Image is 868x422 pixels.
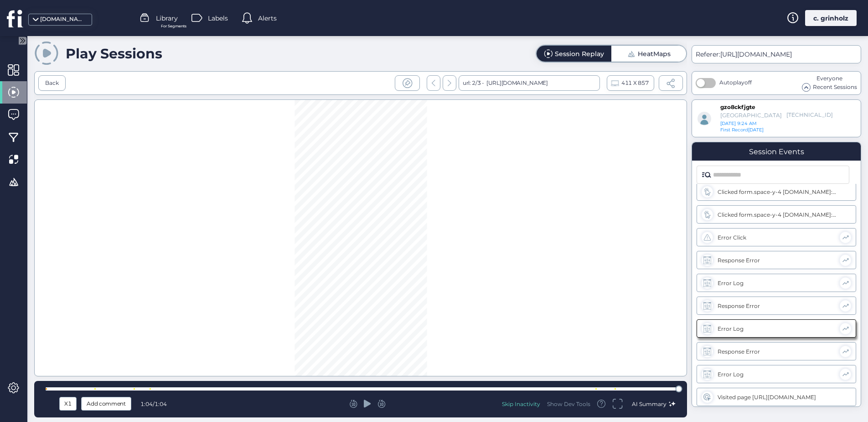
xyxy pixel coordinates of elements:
[786,111,822,119] div: [TECHNICAL_ID]
[40,15,86,24] div: [DOMAIN_NAME]
[720,127,770,133] div: [DATE]
[155,401,167,407] span: 1:04
[161,23,186,29] span: For Segments
[718,280,835,287] div: Error Log
[805,10,857,26] div: c. grinholz
[718,188,836,195] div: Clicked form.space-y-4 [DOMAIN_NAME]:[DOMAIN_NAME] [DOMAIN_NAME]:order-3 div.relative [DOMAIN_NAM...
[718,325,835,332] div: Error Log
[156,13,178,23] span: Library
[66,45,162,62] div: Play Sessions
[718,257,835,264] div: Response Error
[140,401,172,407] div: /
[45,79,59,88] div: Back
[718,234,835,241] div: Error Click
[696,50,720,58] span: Referer:
[621,78,648,88] span: 411 X 857
[718,348,835,355] div: Response Error
[720,127,748,133] span: First Record
[140,401,153,407] span: 1:04
[813,83,857,92] span: Recent Sessions
[484,75,548,91] div: [URL][DOMAIN_NAME]
[632,401,666,407] span: AI Summary
[719,79,752,86] span: Autoplay
[87,399,126,409] span: Add comment
[718,394,836,401] div: Visited page [URL][DOMAIN_NAME]
[718,371,835,378] div: Error Log
[749,147,804,156] div: Session Events
[718,211,836,218] div: Clicked form.space-y-4 [DOMAIN_NAME]:[DOMAIN_NAME] [DOMAIN_NAME]:order-3 div.relative [DOMAIN_NAM...
[258,13,277,23] span: Alerts
[555,51,604,57] div: Session Replay
[802,74,857,83] div: Everyone
[720,112,782,119] div: [GEOGRAPHIC_DATA]
[459,75,600,91] div: url: 2/3 -
[638,51,671,57] div: HeatMaps
[547,400,590,408] div: Show Dev Tools
[208,13,228,23] span: Labels
[720,50,792,58] span: [URL][DOMAIN_NAME]
[502,400,540,408] div: Skip Inactivity
[718,302,835,309] div: Response Error
[744,79,752,86] span: off
[62,399,74,409] div: X1
[720,104,765,111] div: gzo8ckfjgte
[720,120,792,127] div: [DATE] 9:24 AM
